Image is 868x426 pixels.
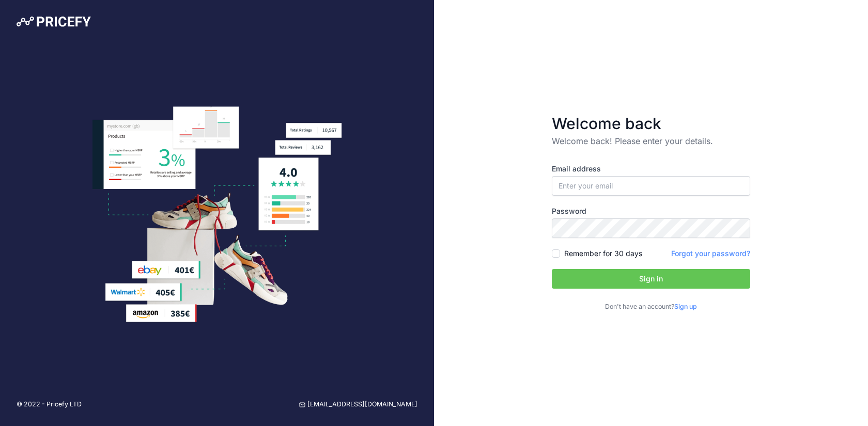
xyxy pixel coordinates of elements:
a: [EMAIL_ADDRESS][DOMAIN_NAME] [299,400,417,409]
p: © 2022 - Pricefy LTD [17,400,82,409]
label: Email address [552,164,750,174]
label: Password [552,206,750,216]
img: Pricefy [17,17,91,27]
a: Sign up [674,303,697,310]
p: Don't have an account? [552,302,750,312]
label: Remember for 30 days [564,248,642,259]
a: Forgot your password? [671,249,750,258]
button: Sign in [552,269,750,289]
h3: Welcome back [552,114,750,133]
input: Enter your email [552,176,750,196]
p: Welcome back! Please enter your details. [552,135,750,147]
